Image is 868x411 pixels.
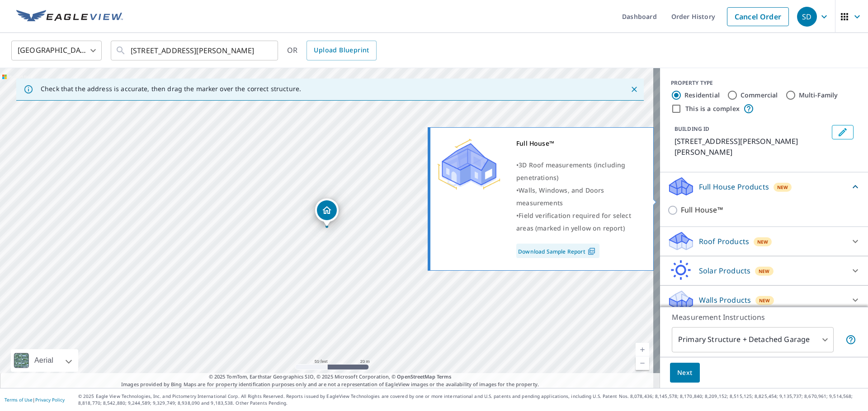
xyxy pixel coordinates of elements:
[5,397,65,402] p: |
[516,184,642,209] div: •
[437,137,500,191] img: Premium
[516,211,631,232] span: Field verification required for select areas (marked in yellow on report)
[516,186,604,207] span: Walls, Windows, and Doors measurements
[797,7,817,27] div: SD
[397,373,435,380] a: OpenStreetMap
[667,231,861,252] div: Roof ProductsNew
[759,268,770,275] span: New
[699,295,751,305] p: Walls Products
[315,199,339,226] div: Dropped pin, building 1, Residential property, 97 Simpson Rd Pelham, NH 03076
[699,181,769,192] p: Full House Products
[78,393,863,406] p: © 2025 Eagle View Technologies, Inc. and Pictometry International Corp. All Rights Reserved. Repo...
[832,125,854,139] button: Edit building 1
[516,137,642,150] div: Full House™
[11,349,78,372] div: Aerial
[585,247,598,255] img: Pdf Icon
[799,91,838,100] label: Multi-Family
[667,260,861,282] div: Solar ProductsNew
[314,45,369,56] span: Upload Blueprint
[35,397,65,403] a: Privacy Policy
[672,327,834,352] div: Primary Structure + Detached Garage
[757,238,769,245] span: New
[5,397,33,403] a: Terms of Use
[681,204,723,216] p: Full House™
[685,104,740,113] label: This is a complex
[16,10,123,23] img: EV Logo
[759,297,770,304] span: New
[636,356,649,370] a: Current Level 19, Zoom Out
[437,373,452,380] a: Terms
[667,289,861,311] div: Walls ProductsNew
[628,83,640,95] button: Close
[209,373,452,381] span: © 2025 TomTom, Earthstar Geographics SIO, © 2025 Microsoft Corporation, ©
[671,79,857,87] div: PROPERTY TYPE
[516,244,599,258] a: Download Sample Report
[41,85,301,93] p: Check that the address is accurate, then drag the marker over the correct structure.
[675,125,709,133] p: BUILDING ID
[11,38,102,63] div: [GEOGRAPHIC_DATA]
[670,363,700,383] button: Next
[699,265,750,276] p: Solar Products
[672,312,856,323] p: Measurement Instructions
[667,176,861,197] div: Full House ProductsNew
[32,349,56,372] div: Aerial
[677,367,693,379] span: Next
[675,136,828,157] p: [STREET_ADDRESS][PERSON_NAME][PERSON_NAME]
[777,184,788,191] span: New
[727,7,789,26] a: Cancel Order
[636,343,649,356] a: Current Level 19, Zoom In
[516,159,642,184] div: •
[516,161,625,182] span: 3D Roof measurements (including penetrations)
[845,334,856,345] span: Your report will include the primary structure and a detached garage if one exists.
[131,38,259,63] input: Search by address or latitude-longitude
[516,209,642,235] div: •
[684,91,720,100] label: Residential
[307,41,376,60] a: Upload Blueprint
[741,91,778,100] label: Commercial
[287,41,377,60] div: OR
[699,236,749,247] p: Roof Products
